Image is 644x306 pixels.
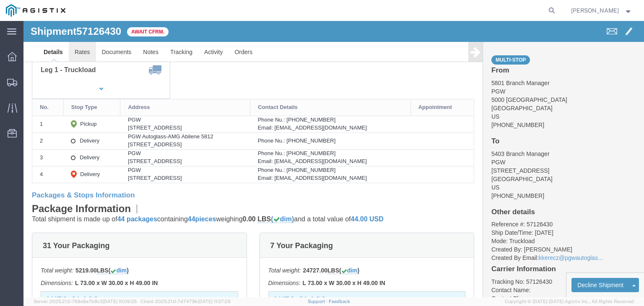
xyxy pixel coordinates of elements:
[571,6,619,15] span: Douglas Harris
[308,299,329,304] a: Support
[103,299,137,304] span: [DATE] 10:09:35
[6,4,65,17] img: logo
[140,299,231,304] span: Client: 2025.21.0-7d7479b
[505,298,634,305] span: Copyright © [DATE]-[DATE] Agistix Inc., All Rights Reserved
[23,21,644,297] iframe: FS Legacy Container
[198,299,231,304] span: [DATE] 11:37:29
[571,5,633,16] button: [PERSON_NAME]
[34,299,137,304] span: Server: 2025.21.0-769a9a7b8c3
[329,299,350,304] a: Feedback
